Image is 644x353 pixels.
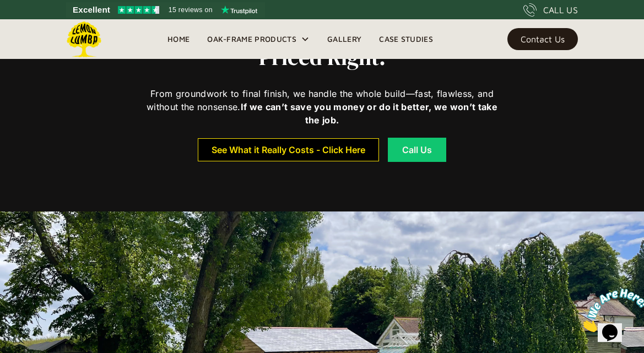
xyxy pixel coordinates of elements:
a: See Lemon Lumba reviews on Trustpilot [66,2,265,18]
div: Oak-Frame Products [198,19,318,59]
div: Oak-Frame Products [207,32,296,46]
a: CALL US [523,3,578,17]
img: Chat attention grabber [4,4,73,48]
span: Excellent [73,3,110,17]
a: Home [159,31,198,47]
img: Trustpilot 4.5 stars [118,6,159,14]
span: 1 [4,4,9,14]
a: Gallery [318,31,370,47]
div: CALL US [543,3,578,17]
div: See What it Really Costs - Click Here [212,146,365,154]
a: Call Us [388,138,446,162]
img: Trustpilot logo [221,6,257,14]
strong: If we can’t save you money or do it better, we won’t take the job. [241,101,497,126]
span: 15 reviews on [169,3,213,17]
a: Contact Us [507,28,578,50]
iframe: chat widget [576,284,644,336]
div: From groundwork to final finish, we handle the whole build—fast, flawless, and without the nonsense. [143,87,501,127]
div: Call Us [402,145,432,154]
a: Case Studies [370,31,442,47]
a: See What it Really Costs - Click Here [198,138,379,161]
div: Contact Us [521,35,565,43]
